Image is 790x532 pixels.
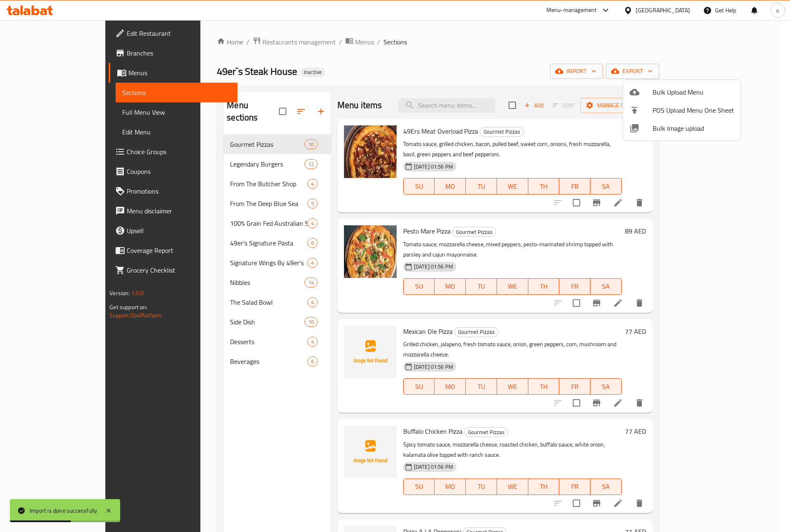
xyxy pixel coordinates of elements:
[653,105,734,115] span: POS Upload Menu One Sheet
[623,101,741,119] li: POS Upload Menu One Sheet
[653,87,734,97] span: Bulk Upload Menu
[623,83,741,101] li: Upload bulk menu
[653,123,734,133] span: Bulk Image upload
[30,506,97,515] div: Import is done successfully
